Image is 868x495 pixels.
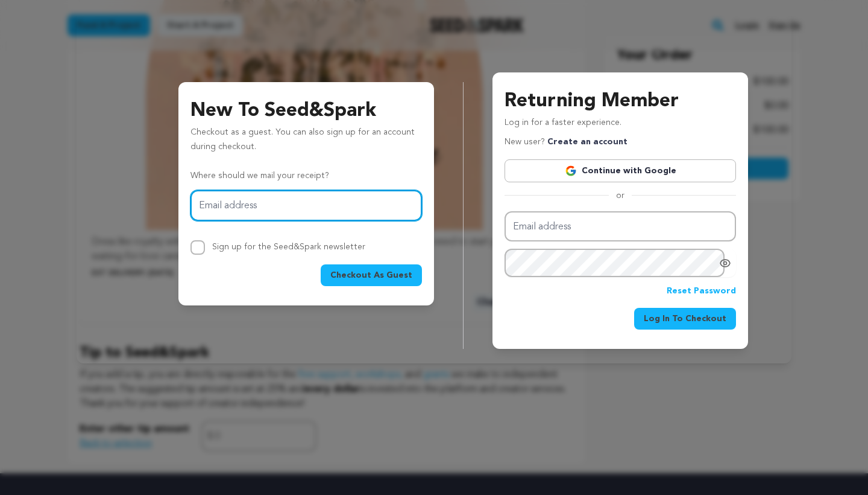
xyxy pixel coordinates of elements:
[190,97,422,126] h3: New To Seed&Spark
[505,87,736,116] h3: Returning Member
[505,135,627,150] p: New user?
[565,165,577,177] img: Google logo
[190,169,422,184] p: Where should we mail your receipt?
[505,116,736,135] p: Log in for a faster experience.
[609,190,632,202] span: or
[505,159,736,182] a: Continue with Google
[190,126,422,159] p: Checkout as a guest. You can also sign up for an account during checkout.
[644,313,726,325] span: Log In To Checkout
[330,269,412,281] span: Checkout As Guest
[634,308,736,330] button: Log In To Checkout
[190,190,422,221] input: Email address
[719,257,731,269] a: Show password as plain text. Warning: this will display your password on the screen.
[505,211,736,242] input: Email address
[667,284,736,299] a: Reset Password
[547,138,627,146] a: Create an account
[212,243,365,251] label: Sign up for the Seed&Spark newsletter
[321,264,422,286] button: Checkout As Guest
